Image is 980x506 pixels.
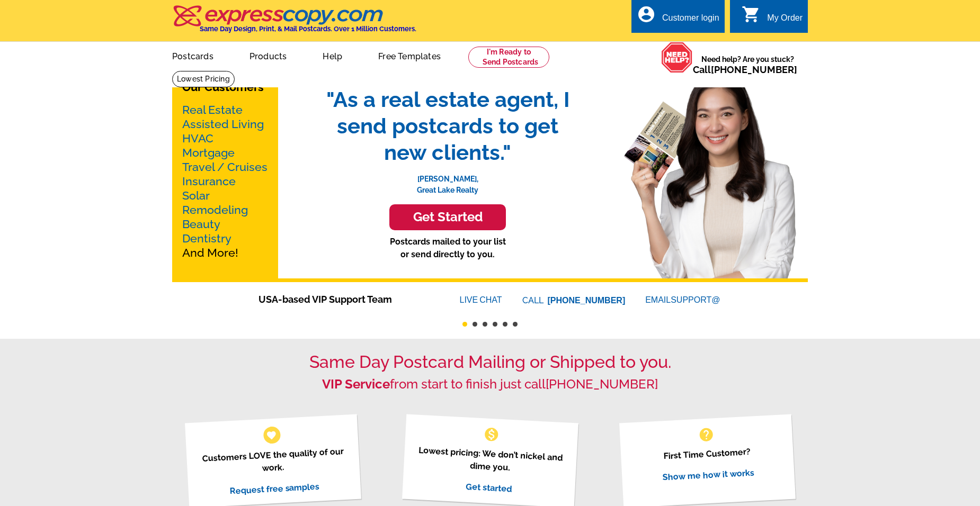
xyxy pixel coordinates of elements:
font: SUPPORT@ [671,294,721,306]
span: favorite [266,429,277,440]
h2: from start to finish just call [172,377,808,392]
a: Remodeling [182,203,248,216]
button: 1 of 6 [462,322,467,327]
a: account_circle Customer login [637,12,719,25]
span: monetization_on [483,426,500,443]
a: Dentistry [182,232,231,245]
p: [PERSON_NAME], Great Lake Realty [315,166,580,196]
font: CALL [522,294,545,307]
a: Postcards [155,43,230,68]
img: help [661,42,693,73]
p: First Time Customer? [632,444,781,464]
div: Customer login [662,13,719,28]
h1: Same Day Postcard Mailing or Shipped to you. [172,352,808,372]
a: Show me how it works [662,467,754,482]
a: Assisted Living [182,118,264,131]
a: Travel / Cruises [182,160,268,174]
a: Products [233,43,304,68]
a: [PHONE_NUMBER] [546,376,658,392]
a: Free Templates [361,43,458,68]
p: Postcards mailed to your list or send directly to you. [315,236,580,261]
a: Solar [182,189,210,202]
span: Need help? Are you stuck? [693,54,803,75]
p: Customers LOVE the quality of our work. [198,445,348,478]
a: Insurance [182,175,236,188]
i: account_circle [637,5,656,24]
a: Get started [465,481,512,494]
a: LIVECHAT [460,295,502,304]
a: EMAILSUPPORT@ [645,295,721,304]
h4: Same Day Design, Print, & Mail Postcards. Over 1 Million Customers. [200,25,416,33]
a: [PHONE_NUMBER] [711,64,797,75]
i: shopping_cart [742,5,761,24]
a: Same Day Design, Print, & Mail Postcards. Over 1 Million Customers. [172,13,416,33]
a: shopping_cart My Order [742,12,803,25]
button: 3 of 6 [483,322,487,327]
button: 2 of 6 [473,322,477,327]
span: USA-based VIP Support Team [259,292,428,306]
p: And More! [182,103,268,260]
span: help [698,426,715,443]
p: Lowest pricing: We don’t nickel and dime you. [415,444,565,477]
font: LIVE [460,294,480,306]
a: Beauty [182,218,220,231]
h3: Get Started [403,210,493,225]
span: Call [693,64,797,75]
a: [PHONE_NUMBER] [548,296,626,305]
a: Help [306,43,359,68]
a: Request free samples [229,481,319,496]
div: My Order [767,13,803,28]
a: Real Estate [182,103,243,116]
a: HVAC [182,132,213,145]
a: Mortgage [182,146,235,159]
a: Get Started [315,204,580,230]
button: 4 of 6 [493,322,497,327]
span: "As a real estate agent, I send postcards to get new clients." [315,86,580,166]
button: 5 of 6 [503,322,507,327]
button: 6 of 6 [513,322,518,327]
strong: VIP Service [322,376,390,392]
